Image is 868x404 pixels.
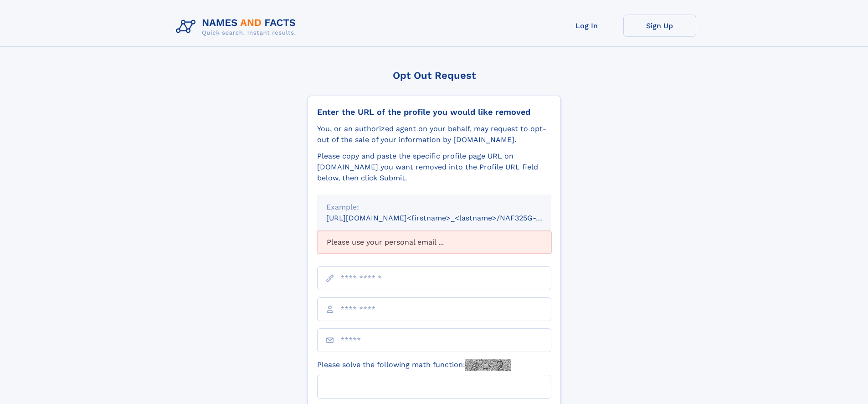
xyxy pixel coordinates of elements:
div: Please use your personal email ... [317,231,551,254]
div: You, or an authorized agent on your behalf, may request to opt-out of the sale of your informatio... [317,123,551,145]
div: Enter the URL of the profile you would like removed [317,107,551,117]
label: Please solve the following math function: [317,359,511,371]
div: Example: [326,202,542,213]
div: Please copy and paste the specific profile page URL on [DOMAIN_NAME] you want removed into the Pr... [317,151,551,184]
a: Sign Up [623,15,696,37]
div: Opt Out Request [308,70,561,81]
a: Log In [550,15,623,37]
img: Logo Names and Facts [172,15,303,39]
small: [URL][DOMAIN_NAME]<firstname>_<lastname>/NAF325G-xxxxxxxx [326,214,569,222]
